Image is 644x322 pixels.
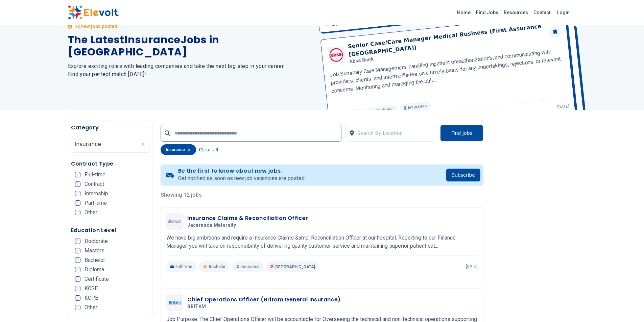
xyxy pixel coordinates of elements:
h5: Contract Type [71,160,150,168]
span: Other [85,210,97,215]
img: BRITAM [168,301,182,305]
input: Diploma [75,267,80,272]
span: Doctorate [85,239,108,244]
p: Get notified as soon as new job vacancies are posted. [178,174,306,182]
input: Other [75,210,80,215]
input: Bachelor [75,257,80,263]
input: Part-time [75,200,80,206]
span: Masters [85,248,104,253]
p: Showing 12 jobs [161,191,483,199]
img: Jacaranda Maternity [168,219,182,224]
span: Jacaranda Maternity [187,222,236,228]
input: Doctorate [75,239,80,244]
span: Full-time [85,172,105,177]
span: Bachelor [85,257,105,263]
span: Part-time [85,200,107,206]
span: Certificate [85,276,109,282]
input: Internship [75,191,80,196]
span: BRITAM [187,304,206,310]
a: Jacaranda MaternityInsurance Claims & Reconciliation OfficerJacaranda MaternityWe have big ambiti... [166,213,478,272]
button: Subscribe [446,169,480,181]
input: Other [75,305,80,310]
h2: Explore exciting roles with leading companies and take the next big step in your career. Find you... [68,62,314,78]
p: 12 new jobs posted [75,23,117,30]
a: Login [553,6,574,19]
span: Bachelor [209,264,225,269]
a: Find Jobs [473,7,501,18]
input: Full-time [75,172,80,177]
input: KCPE [75,295,80,301]
button: Clear all [199,144,218,155]
p: Full Time [166,261,196,272]
input: KCSE [75,286,80,291]
span: Diploma [85,267,104,272]
h3: Chief Operations Officer (Britam General Insurance) [187,296,340,304]
a: Resources [501,7,531,18]
input: Certificate [75,276,80,282]
span: KCSE [85,286,98,291]
a: Contact [531,7,553,18]
input: Contract [75,181,80,187]
span: Contract [85,181,104,187]
h4: Be the first to know about new jobs. [178,168,306,174]
p: [DATE] [466,264,478,269]
input: Masters [75,248,80,253]
span: Internship [85,191,108,196]
button: Find Jobs [440,125,483,142]
h5: Education Level [71,226,150,234]
span: [GEOGRAPHIC_DATA] [275,265,315,269]
iframe: Chat Widget [610,290,644,322]
p: Insurance [232,261,264,272]
span: KCPE [85,295,98,301]
h1: The Latest Insurance Jobs in [GEOGRAPHIC_DATA] [68,34,314,58]
img: Elevolt [68,5,119,20]
a: Home [454,7,473,18]
span: Other [85,305,97,310]
p: We have big ambitions and require a Insurance Claims &amp; Reconciliation Officer at our hospital... [166,234,478,250]
h3: Insurance Claims & Reconciliation Officer [187,214,308,222]
h5: Category [71,124,150,132]
div: insurance [161,144,196,155]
